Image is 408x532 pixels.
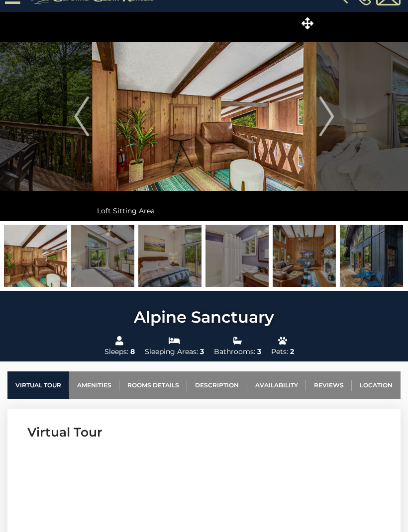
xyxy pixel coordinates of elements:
[273,225,336,287] img: 166598114
[72,12,92,221] button: Previous
[306,371,352,399] a: Reviews
[4,225,67,287] img: 166598120
[319,96,334,136] img: arrow
[74,96,89,136] img: arrow
[352,371,401,399] a: Location
[7,371,69,399] a: Virtual Tour
[27,424,381,441] h3: Virtual Tour
[138,225,202,287] img: 166598122
[316,12,337,221] button: Next
[69,371,119,399] a: Amenities
[187,371,247,399] a: Description
[71,225,134,287] img: 166598121
[205,225,269,287] img: 166598127
[119,371,187,399] a: Rooms Details
[92,201,316,221] div: Loft Sitting Area
[247,371,306,399] a: Availability
[340,225,403,287] img: 166598134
